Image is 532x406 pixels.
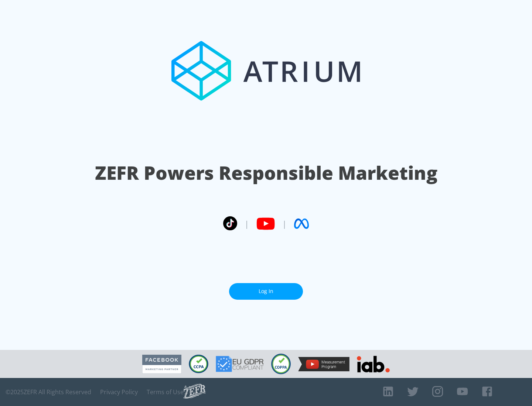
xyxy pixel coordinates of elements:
img: IAB [357,356,390,372]
a: Terms of Use [147,388,184,396]
h1: ZEFR Powers Responsible Marketing [95,160,437,186]
span: | [245,218,249,229]
span: © 2025 ZEFR All Rights Reserved [6,388,91,396]
img: CCPA Compliant [189,355,208,373]
img: Facebook Marketing Partner [142,355,181,374]
a: Privacy Policy [100,388,138,396]
img: GDPR Compliant [216,356,264,372]
a: Log In [229,283,303,300]
span: | [282,218,287,229]
img: COPPA Compliant [271,354,291,374]
img: YouTube Measurement Program [298,357,349,371]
